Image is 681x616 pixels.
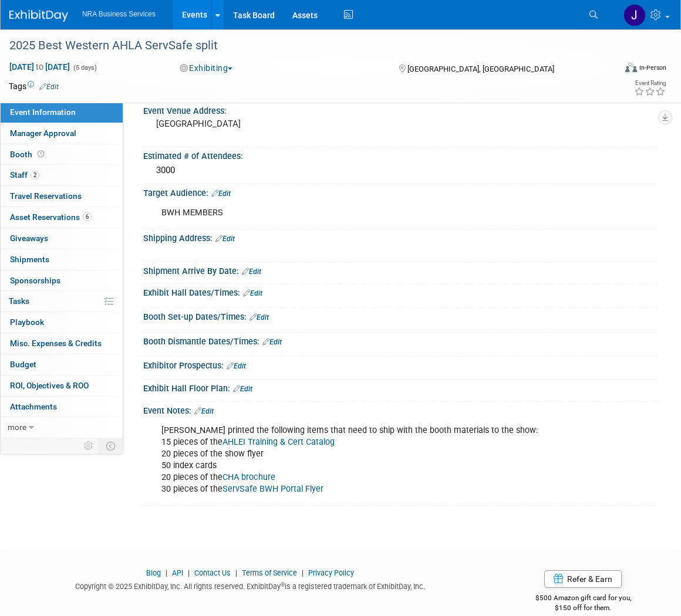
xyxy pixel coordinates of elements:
div: Event Format [564,61,666,79]
div: 2025 Best Western AHLA ServSafe split [5,35,602,56]
a: Edit [215,235,235,243]
div: Copyright © 2025 ExhibitDay, Inc. All rights reserved. ExhibitDay is a registered trademark of Ex... [9,578,491,592]
div: 3000 [152,161,649,180]
span: Shipments [10,255,49,264]
span: Giveaways [10,233,48,243]
a: more [1,417,123,438]
a: Refer & Earn [544,570,622,588]
a: Edit [227,362,246,370]
span: (5 days) [72,64,97,72]
td: Toggle Event Tabs [99,438,123,453]
span: Asset Reservations [10,212,92,222]
button: Exhibiting [176,62,238,74]
div: In-Person [639,63,666,72]
a: CHA brochure [222,472,275,482]
span: Playbook [10,317,44,327]
span: Event Information [10,107,76,117]
span: Manager Approval [10,128,76,138]
a: Booth [1,144,123,165]
a: Staff2 [1,165,123,185]
img: Format-Inperson.png [625,63,637,72]
a: Edit [262,338,282,346]
div: $500 Amazon gift card for you, [508,585,658,612]
a: Edit [243,289,262,297]
div: $150 off for them. [508,603,658,613]
div: Shipping Address: [143,229,658,245]
a: Contact Us [194,568,231,577]
div: Shipment Arrive By Date: [143,262,658,277]
a: AHLEI Training & Cert Catalog [222,437,335,447]
a: Edit [211,189,231,198]
a: Edit [194,407,214,415]
div: Estimated # of Attendees: [143,147,658,162]
a: Terms of Service [242,568,297,577]
a: Edit [233,385,252,393]
a: ROI, Objectives & ROO [1,375,123,396]
div: Event Rating [634,80,666,86]
img: ExhibitDay [9,10,68,22]
span: NRA Business Services [82,10,156,18]
a: ServSafe BWH Portal Flyer [222,484,323,494]
div: Exhibitor Prospectus: [143,357,658,372]
span: to [34,62,45,72]
div: Booth Dismantle Dates/Times: [143,333,658,348]
span: 2 [31,171,39,180]
td: Tags [9,80,59,92]
a: Travel Reservations [1,186,123,207]
a: Giveaways [1,228,123,249]
a: Edit [242,268,261,276]
div: Exhibit Hall Dates/Times: [143,284,658,299]
a: Shipments [1,249,123,270]
span: more [8,422,26,432]
div: Target Audience: [143,184,658,199]
a: Edit [250,313,269,321]
a: Sponsorships [1,270,123,291]
a: Misc. Expenses & Credits [1,333,123,354]
a: Asset Reservations6 [1,207,123,228]
span: Attachments [10,402,57,411]
span: | [163,568,170,577]
span: | [232,568,240,577]
div: Booth Set-up Dates/Times: [143,308,658,323]
span: Staff [10,170,39,180]
div: [PERSON_NAME] printed the following items that need to ship with the booth materials to the show:... [153,419,554,501]
a: Privacy Policy [308,568,354,577]
span: 6 [83,212,92,221]
a: Edit [39,83,59,91]
sup: ® [281,581,285,588]
div: BWH MEMBERS [153,201,554,225]
span: [DATE] [DATE] [9,62,70,72]
span: Misc. Expenses & Credits [10,339,102,348]
div: Event Notes: [143,402,658,417]
a: Budget [1,354,123,375]
div: Event Venue Address: [143,102,658,117]
a: Event Information [1,102,123,123]
span: Booth not reserved yet [35,150,46,158]
span: Budget [10,360,36,369]
a: Attachments [1,397,123,417]
span: ROI, Objectives & ROO [10,381,89,390]
span: [GEOGRAPHIC_DATA], [GEOGRAPHIC_DATA] [407,65,554,73]
img: Jennifer Bonilla [623,4,646,26]
a: Tasks [1,291,123,312]
a: Manager Approval [1,123,123,144]
div: Exhibit Hall Floor Plan: [143,380,658,395]
span: Travel Reservations [10,191,82,201]
span: | [185,568,193,577]
span: Sponsorships [10,276,60,285]
a: Blog [146,568,161,577]
span: Booth [10,150,46,159]
td: Personalize Event Tab Strip [79,438,99,453]
span: | [299,568,306,577]
span: Tasks [9,296,29,306]
a: Playbook [1,312,123,333]
pre: [GEOGRAPHIC_DATA] [156,119,345,129]
a: API [172,568,183,577]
